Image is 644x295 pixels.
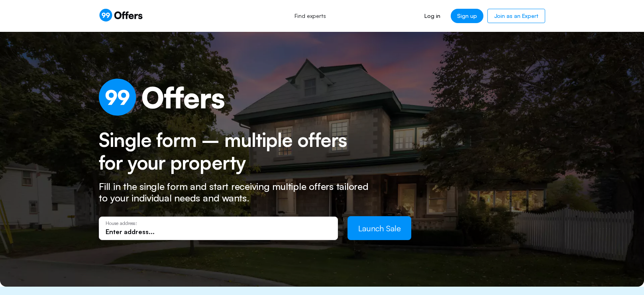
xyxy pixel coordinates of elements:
[106,227,331,236] input: Enter address...
[99,181,378,204] p: Fill in the single form and start receiving multiple offers tailored to your individual needs and...
[348,216,411,240] button: Launch Sale
[286,7,335,25] a: Find experts
[106,221,331,226] p: House address:
[487,9,545,23] a: Join as an Expert
[418,9,446,23] a: Log in
[358,223,401,233] span: Launch Sale
[451,9,483,23] a: Sign up
[99,129,364,174] h2: Single form – multiple offers for your property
